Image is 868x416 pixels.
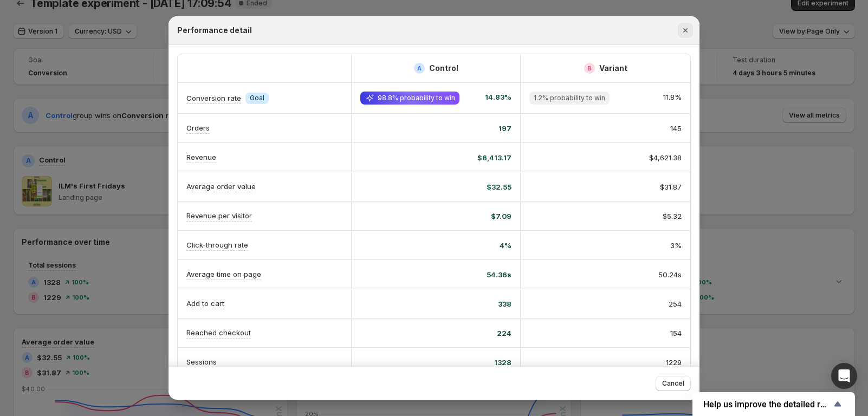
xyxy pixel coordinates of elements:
[186,210,252,221] p: Revenue per visitor
[599,63,627,74] h2: Variant
[497,328,511,339] span: 224
[186,327,251,338] p: Reached checkout
[378,94,455,102] span: 98.8% probability to win
[660,181,682,192] span: $31.87
[663,211,682,222] span: $5.32
[662,379,684,388] span: Cancel
[666,357,682,368] span: 1229
[491,211,511,222] span: $7.09
[703,399,831,409] span: Help us improve the detailed report for A/B campaigns
[250,94,264,102] span: Goal
[417,65,422,71] h2: A
[186,239,248,250] p: Click-through rate
[429,63,458,74] h2: Control
[678,23,693,38] button: Close
[186,122,210,133] p: Orders
[487,181,511,192] span: $32.55
[477,152,511,163] span: $6,413.17
[498,123,511,134] span: 197
[656,376,691,391] button: Cancel
[186,181,256,192] p: Average order value
[487,269,511,280] span: 54.36s
[494,357,511,368] span: 1328
[831,363,857,389] div: Open Intercom Messenger
[186,152,216,162] p: Revenue
[669,298,682,309] span: 254
[186,269,261,279] p: Average time on page
[485,92,511,105] span: 14.83%
[670,240,682,251] span: 3%
[177,25,252,36] h2: Performance detail
[703,398,844,411] button: Show survey - Help us improve the detailed report for A/B campaigns
[663,92,682,105] span: 11.8%
[534,94,605,102] span: 1.2% probability to win
[649,152,682,163] span: $4,621.38
[658,269,682,280] span: 50.24s
[498,298,511,309] span: 338
[186,93,241,103] p: Conversion rate
[670,123,682,134] span: 145
[186,298,224,309] p: Add to cart
[500,240,511,251] span: 4%
[670,328,682,339] span: 154
[186,356,217,367] p: Sessions
[587,65,592,71] h2: B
